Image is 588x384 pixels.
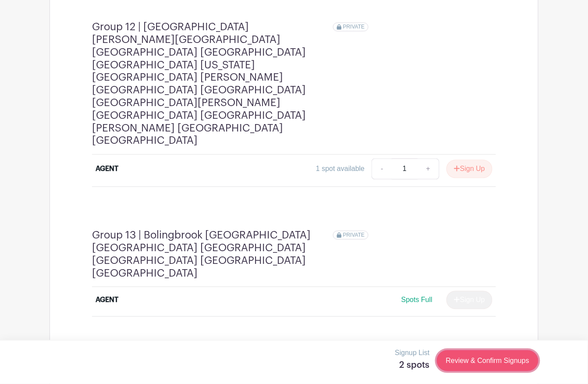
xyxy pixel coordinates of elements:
p: Signup List [395,348,430,358]
h4: Group 13 | Bolingbrook [GEOGRAPHIC_DATA] [GEOGRAPHIC_DATA] [GEOGRAPHIC_DATA] [GEOGRAPHIC_DATA] [G... [92,229,333,279]
span: Spots Full [401,296,432,303]
a: + [418,158,439,179]
a: - [372,158,392,179]
a: Review & Confirm Signups [437,350,538,371]
h5: 2 spots [395,360,430,370]
div: AGENT [96,164,118,174]
div: AGENT [96,295,118,305]
h4: Group 12 | [GEOGRAPHIC_DATA] [PERSON_NAME][GEOGRAPHIC_DATA] [GEOGRAPHIC_DATA] [GEOGRAPHIC_DATA] [... [92,21,333,147]
span: PRIVATE [343,232,365,238]
button: Sign Up [446,160,492,178]
div: 1 spot available [316,164,365,174]
span: PRIVATE [343,24,365,30]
